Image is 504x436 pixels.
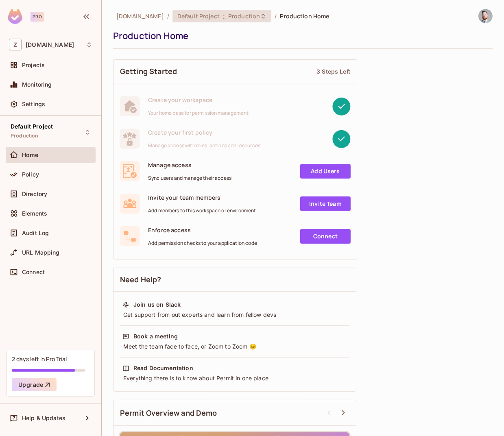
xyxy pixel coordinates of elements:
[22,62,45,68] span: Projects
[11,123,53,130] span: Default Project
[120,408,217,418] span: Permit Overview and Demo
[122,342,347,351] div: Meet the team face to face, or Zoom to Zoom 😉
[22,210,47,217] span: Elements
[133,332,178,340] div: Book a meeting
[26,41,74,48] span: Workspace: zenmediasocial.com
[12,378,57,391] button: Upgrade
[148,194,256,201] span: Invite your team members
[133,301,181,309] div: Join us on Slack
[316,68,350,75] div: 3 Steps Left
[122,311,347,319] div: Get support from out experts and learn from fellow devs
[148,161,231,169] span: Manage access
[148,142,260,149] span: Manage access with roles, actions and resources
[300,196,351,211] a: Invite Team
[148,207,256,214] span: Add members to this workspace or environment
[22,415,65,421] span: Help & Updates
[148,240,257,246] span: Add permission checks to your application code
[148,226,257,234] span: Enforce access
[300,164,351,179] a: Add Users
[148,110,249,116] span: Your home base for permission management
[8,9,22,24] img: SReyMgAAAABJRU5ErkJggg==
[22,269,45,275] span: Connect
[31,12,44,22] div: Pro
[167,12,169,20] li: /
[148,129,260,136] span: Create your first policy
[148,96,249,104] span: Create your workspace
[22,171,39,178] span: Policy
[9,39,22,50] span: Z
[177,12,220,20] span: Default Project
[120,66,177,76] span: Getting Started
[116,12,164,20] span: the active workspace
[22,81,52,88] span: Monitoring
[275,12,277,20] li: /
[479,9,492,23] img: marshall@zenmediasocial.com
[148,175,231,181] span: Sync users and manage their access
[22,249,60,256] span: URL Mapping
[280,12,329,20] span: Production Home
[22,152,39,158] span: Home
[122,374,347,382] div: Everything there is to know about Permit in one place
[133,364,193,372] div: Read Documentation
[22,101,45,107] span: Settings
[22,230,49,236] span: Audit Log
[120,275,161,285] span: Need Help?
[11,133,39,139] span: Production
[300,229,351,244] a: Connect
[12,355,67,363] div: 2 days left in Pro Trial
[223,13,225,20] span: :
[113,30,489,42] div: Production Home
[228,12,260,20] span: Production
[22,191,47,197] span: Directory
